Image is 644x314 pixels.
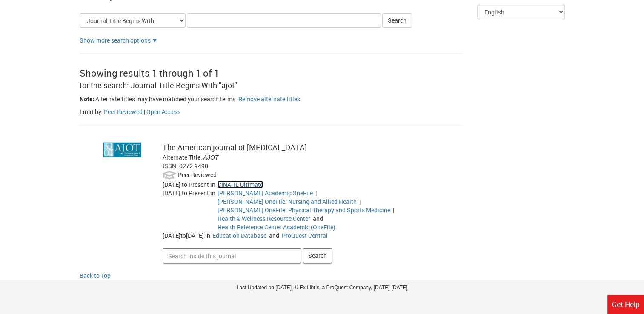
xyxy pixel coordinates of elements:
span: AJOT [203,154,219,161]
a: Show more search options [152,36,158,44]
span: Peer Reviewed [178,171,217,179]
img: cover image for: The American journal of occupational therapy [103,142,141,157]
img: Peer Reviewed: [163,170,177,180]
span: in [205,231,210,240]
span: to Present [182,180,209,188]
span: | [314,189,318,197]
button: Search [303,248,332,263]
span: for the search: Journal Title Begins With "ajot" [80,80,237,90]
span: and [312,214,324,223]
span: Alternate titles may have matched your search terms. [95,95,237,103]
span: Limit by: [80,108,103,116]
div: ISSN: 0272-9490 [163,162,441,170]
span: | [392,206,395,214]
a: Go to Gale OneFile: Physical Therapy and Sports Medicine [218,206,390,214]
div: [DATE] [DATE] [163,231,212,240]
span: | [358,197,362,206]
div: [DATE] [163,180,218,189]
a: Go to CINAHL Ultimate [218,180,263,188]
span: | [144,108,145,116]
span: and [268,231,280,240]
span: in [210,180,215,188]
a: Get Help [607,295,644,314]
span: to [180,231,186,240]
a: Go to ProQuest Central [282,231,328,240]
a: Show more search options [80,36,151,44]
div: [DATE] [163,189,218,231]
a: Go to Gale Academic OneFile [218,189,313,197]
a: Go to Gale OneFile: Nursing and Allied Health [218,197,357,206]
span: to Present [182,189,209,197]
a: Go to Health Reference Center Academic (OneFile) [218,223,335,231]
span: in [210,189,215,197]
a: Go to Education Database [212,231,266,240]
a: Filter by peer reviewed [104,108,143,116]
a: Filter by peer open access [146,108,180,116]
label: Search inside this journal [163,138,163,138]
a: Remove alternate titles [238,95,300,103]
a: Go to Health & Wellness Resource Center [218,214,310,223]
span: Note: [80,95,94,103]
div: The American journal of [MEDICAL_DATA] [163,142,441,153]
a: Back to Top [80,271,565,280]
input: Search inside this journal [163,248,301,263]
span: Alternate Title: [163,153,202,161]
button: Search [382,13,412,28]
span: Showing results 1 through 1 of 1 [80,67,219,79]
